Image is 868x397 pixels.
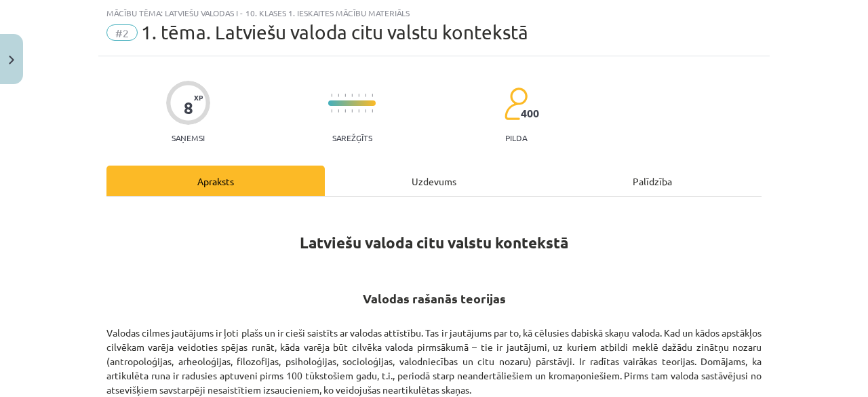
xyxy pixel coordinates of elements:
[351,94,353,97] img: icon-short-line-57e1e144782c952c97e751825c79c345078a6d821885a25fce030b3d8c18986b.svg
[331,109,332,113] img: icon-short-line-57e1e144782c952c97e751825c79c345078a6d821885a25fce030b3d8c18986b.svg
[331,94,332,97] img: icon-short-line-57e1e144782c952c97e751825c79c345078a6d821885a25fce030b3d8c18986b.svg
[365,94,366,97] img: icon-short-line-57e1e144782c952c97e751825c79c345078a6d821885a25fce030b3d8c18986b.svg
[543,166,762,196] div: Palīdzība
[521,107,539,119] span: 400
[358,109,359,113] img: icon-short-line-57e1e144782c952c97e751825c79c345078a6d821885a25fce030b3d8c18986b.svg
[358,94,359,97] img: icon-short-line-57e1e144782c952c97e751825c79c345078a6d821885a25fce030b3d8c18986b.svg
[344,94,346,97] img: icon-short-line-57e1e144782c952c97e751825c79c345078a6d821885a25fce030b3d8c18986b.svg
[351,109,353,113] img: icon-short-line-57e1e144782c952c97e751825c79c345078a6d821885a25fce030b3d8c18986b.svg
[106,166,325,196] div: Apraksts
[338,94,339,97] img: icon-short-line-57e1e144782c952c97e751825c79c345078a6d821885a25fce030b3d8c18986b.svg
[325,166,543,196] div: Uzdevums
[504,87,528,121] img: students-c634bb4e5e11cddfef0936a35e636f08e4e9abd3cc4e673bd6f9a4125e45ecb1.svg
[363,290,506,306] strong: Valodas rašanās teorijas
[365,109,366,113] img: icon-short-line-57e1e144782c952c97e751825c79c345078a6d821885a25fce030b3d8c18986b.svg
[106,24,138,41] span: #2
[332,133,372,143] p: Sarežģīts
[338,109,339,113] img: icon-short-line-57e1e144782c952c97e751825c79c345078a6d821885a25fce030b3d8c18986b.svg
[106,8,762,18] div: Mācību tēma: Latviešu valodas i - 10. klases 1. ieskaites mācību materiāls
[9,56,14,64] img: icon-close-lesson-0947bae3869378f0d4975bcd49f059093ad1ed9edebbc8119c70593378902aed.svg
[166,133,210,143] p: Saņemsi
[184,98,193,117] div: 8
[300,233,568,252] strong: Latviešu valoda citu valstu kontekstā
[344,109,346,113] img: icon-short-line-57e1e144782c952c97e751825c79c345078a6d821885a25fce030b3d8c18986b.svg
[505,133,527,143] p: pilda
[194,94,203,101] span: XP
[372,94,373,97] img: icon-short-line-57e1e144782c952c97e751825c79c345078a6d821885a25fce030b3d8c18986b.svg
[372,109,373,113] img: icon-short-line-57e1e144782c952c97e751825c79c345078a6d821885a25fce030b3d8c18986b.svg
[141,21,528,43] span: 1. tēma. Latviešu valoda citu valstu kontekstā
